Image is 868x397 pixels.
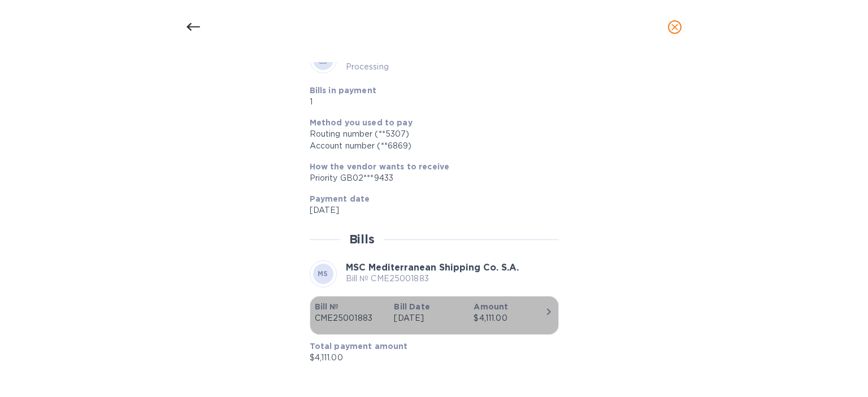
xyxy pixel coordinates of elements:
[310,140,550,152] div: Account number (**6869)
[310,352,550,364] p: $4,111.00
[310,162,450,171] b: How the vendor wants to receive
[310,296,559,335] button: Bill №CME25001883Bill Date[DATE]Amount$4,111.00
[315,312,385,324] p: CME25001883
[346,61,470,73] p: Processing
[318,269,328,278] b: MS
[310,86,376,95] b: Bills in payment
[394,302,429,311] b: Bill Date
[310,342,408,351] b: Total payment amount
[394,312,465,324] p: [DATE]
[310,172,550,184] div: Priority GB02***9433
[346,262,519,273] b: MSC Mediterranean Shipping Co. S.A.
[661,14,688,41] button: close
[310,118,413,127] b: Method you used to pay
[349,232,375,246] h2: Bills
[310,96,470,108] p: 1
[315,302,339,311] b: Bill №
[346,273,519,285] p: Bill № CME25001883
[310,128,550,140] div: Routing number (**5307)
[474,312,544,324] div: $4,111.00
[310,204,550,216] p: [DATE]
[310,194,370,203] b: Payment date
[474,302,508,311] b: Amount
